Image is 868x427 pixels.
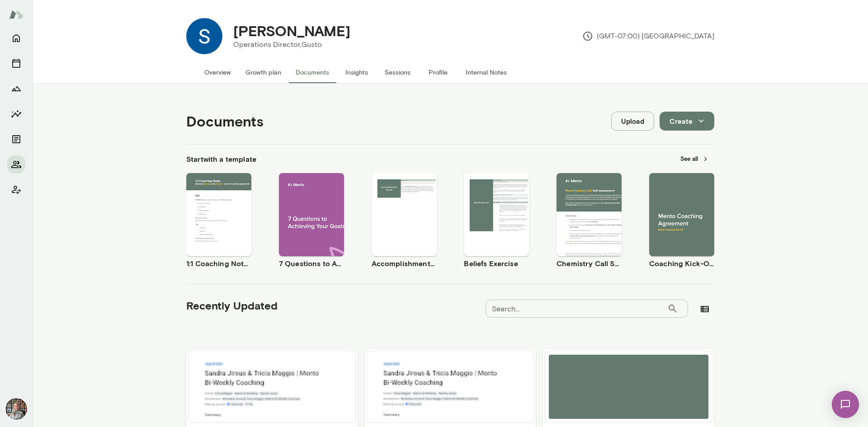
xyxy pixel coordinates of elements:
[186,298,278,313] h5: Recently Updated
[7,181,25,199] button: Client app
[186,18,222,54] img: Sandra Jirous
[582,31,714,42] p: (GMT-07:00) [GEOGRAPHIC_DATA]
[233,22,350,39] h4: [PERSON_NAME]
[186,258,251,269] h6: 1:1 Coaching Notes
[458,61,514,83] button: Internal Notes
[279,258,344,269] h6: 7 Questions to Achieving Your Goals
[336,61,377,83] button: Insights
[372,258,437,269] h6: Accomplishment Tracker
[675,152,714,166] button: See all
[377,61,418,83] button: Sessions
[611,112,654,131] button: Upload
[557,258,622,269] h6: Chemistry Call Self-Assessment [Coaches only]
[7,80,25,98] button: Growth Plan
[233,39,350,50] p: Operations Director, Gusto
[7,105,25,123] button: Insights
[7,29,25,47] button: Home
[197,61,238,83] button: Overview
[9,6,24,23] img: Mento
[464,258,529,269] h6: Beliefs Exercise
[660,112,714,131] button: Create
[7,54,25,72] button: Sessions
[5,398,27,420] img: Tricia Maggio
[288,61,336,83] button: Documents
[418,61,458,83] button: Profile
[186,113,264,130] h4: Documents
[186,154,256,164] h6: Start with a template
[7,155,25,174] button: Members
[7,130,25,148] button: Documents
[649,258,714,269] h6: Coaching Kick-Off | Coaching Agreement
[238,61,288,83] button: Growth plan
